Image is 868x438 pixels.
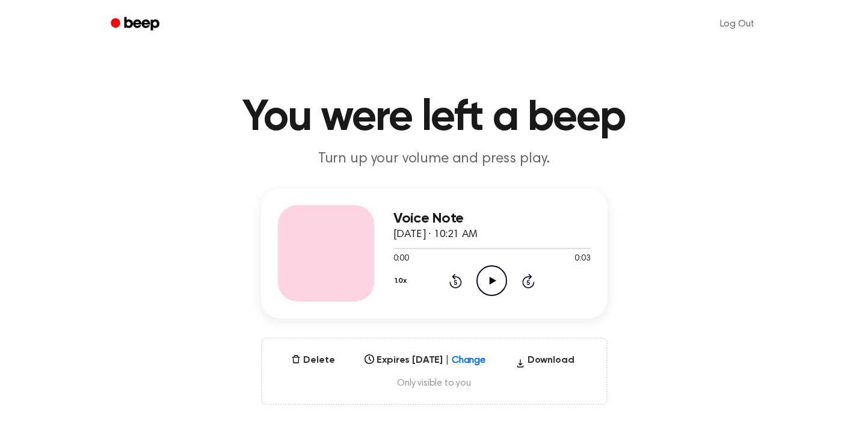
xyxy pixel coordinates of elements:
[126,96,742,140] h1: You were left a beep
[393,229,478,240] span: [DATE] · 10:21 AM
[203,149,665,169] p: Turn up your volume and press play.
[511,353,579,372] button: Download
[574,253,590,265] span: 0:03
[277,377,592,389] span: Only visible to you
[393,271,411,291] button: 1.0x
[393,253,409,265] span: 0:00
[393,211,591,227] h3: Voice Note
[102,13,170,36] a: Beep
[708,10,766,39] a: Log Out
[286,353,339,368] button: Delete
